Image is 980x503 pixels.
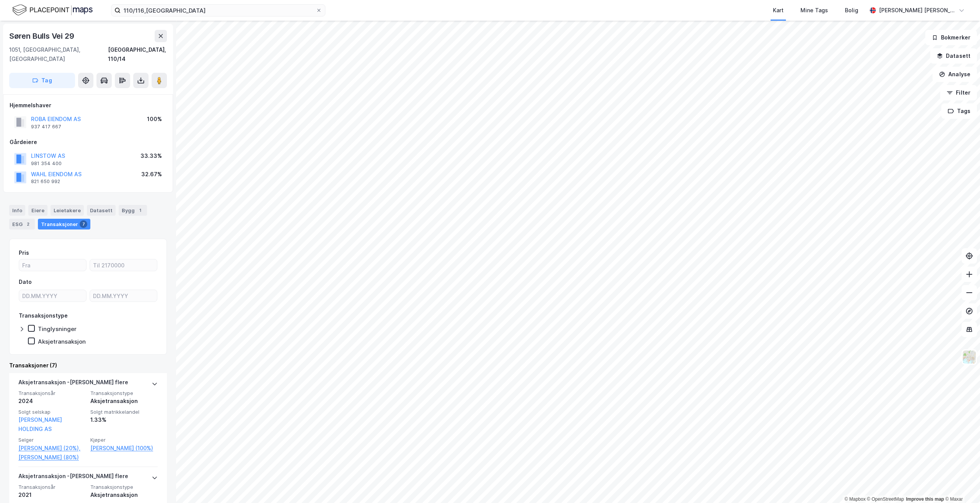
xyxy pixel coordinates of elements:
div: Transaksjoner (7) [9,361,167,370]
div: Gårdeiere [10,138,167,147]
span: Transaksjonstype [90,390,158,397]
button: Tag [9,73,75,88]
div: Leietakere [51,205,84,216]
div: Søren Bulls Vei 29 [9,30,75,42]
div: 1.33% [90,415,158,424]
span: Selger [18,437,86,443]
div: [GEOGRAPHIC_DATA], 110/14 [108,45,167,64]
input: DD.MM.YYYY [90,290,157,301]
div: 1 [136,206,144,214]
div: Kart [773,6,784,15]
input: Søk på adresse, matrikkel, gårdeiere, leietakere eller personer [121,5,316,16]
input: DD.MM.YYYY [19,290,86,301]
div: 2021 [18,490,86,500]
div: 33.33% [140,151,162,161]
div: 100% [147,115,162,124]
span: Kjøper [90,437,158,443]
div: Info [9,205,25,216]
a: [PERSON_NAME] (80%) [18,453,86,462]
div: 821 650 992 [31,179,60,185]
div: Bygg [119,205,147,216]
div: Bolig [845,6,858,15]
div: Hjemmelshaver [10,101,167,110]
a: Improve this map [906,496,944,502]
div: Aksjetransaksjon - [PERSON_NAME] flere [18,378,128,390]
div: Mine Tags [800,6,828,15]
div: Tinglysninger [38,325,77,333]
div: Pris [19,248,29,257]
button: Analyse [933,67,977,82]
span: Transaksjonsår [18,390,86,397]
div: Datasett [87,205,116,216]
div: 7 [80,220,87,228]
div: ESG [9,219,35,229]
a: [PERSON_NAME] (100%) [90,444,158,453]
a: [PERSON_NAME] HOLDING AS [18,416,62,432]
span: Solgt selskap [18,409,86,415]
div: 981 354 400 [31,161,62,167]
div: 2024 [18,397,86,406]
input: Fra [19,259,86,271]
button: Datasett [930,48,977,64]
div: Aksjetransaksjon [38,338,86,345]
span: Transaksjonstype [90,484,158,490]
div: [PERSON_NAME] [PERSON_NAME] Blankvoll Elveheim [879,6,955,15]
span: Transaksjonsår [18,484,86,490]
div: Dato [19,277,32,287]
div: Aksjetransaksjon [90,490,158,500]
div: Eiere [28,205,47,216]
button: Bokmerker [925,30,977,45]
div: 32.67% [141,170,162,179]
div: Transaksjonstype [19,311,68,320]
div: Kontrollprogram for chat [942,466,980,503]
a: OpenStreetMap [867,496,904,502]
div: Aksjetransaksjon - [PERSON_NAME] flere [18,472,128,484]
div: 937 417 667 [31,124,61,130]
iframe: Chat Widget [942,466,980,503]
a: [PERSON_NAME] (20%), [18,444,86,453]
button: Filter [940,85,977,100]
div: 1051, [GEOGRAPHIC_DATA], [GEOGRAPHIC_DATA] [9,45,108,64]
a: Mapbox [844,496,866,502]
img: Z [962,350,977,364]
div: Aksjetransaksjon [90,397,158,406]
input: Til 2170000 [90,259,157,271]
div: Transaksjoner [38,219,90,229]
div: 2 [24,220,32,228]
button: Tags [941,103,977,119]
span: Solgt matrikkelandel [90,409,158,415]
img: logo.f888ab2527a4732fd821a326f86c7f29.svg [12,3,93,17]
